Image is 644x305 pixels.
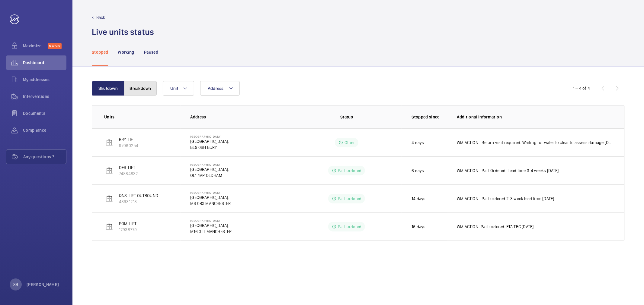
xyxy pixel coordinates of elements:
[13,281,18,288] p: SB
[106,139,113,146] img: elevator.svg
[190,135,229,138] p: [GEOGRAPHIC_DATA]
[190,138,229,144] p: [GEOGRAPHIC_DATA],
[104,114,181,120] p: Units
[190,114,291,120] p: Address
[106,167,113,174] img: elevator.svg
[23,127,66,133] span: Compliance
[412,114,447,120] p: Stopped since
[457,140,612,146] p: WM ACTION - Return visit required. Waiting for water to clear to assess damage [DATE]
[457,196,554,202] p: WM ACTION - Part ordered 2-3 week lead time [DATE]
[190,144,229,150] p: BL9 0BH BURY
[190,166,229,172] p: [GEOGRAPHIC_DATA],
[119,165,138,171] p: DER-LIFT
[170,86,178,91] span: Unit
[208,86,224,91] span: Address
[190,172,229,178] p: OL1 4AP OLDHAM
[190,219,232,222] p: [GEOGRAPHIC_DATA]
[190,194,231,200] p: [GEOGRAPHIC_DATA],
[27,281,59,288] p: [PERSON_NAME]
[124,81,157,96] button: Breakdown
[92,27,154,38] h1: Live units status
[412,168,424,174] p: 6 days
[457,224,533,230] p: WM ACTION- Part ordered. ETA TBC [DATE]
[338,196,361,202] p: Part ordered
[92,49,108,55] p: Stopped
[412,224,425,230] p: 16 days
[119,227,137,233] p: 17938779
[106,223,113,230] img: elevator.svg
[119,143,138,149] p: 97060254
[338,168,361,174] p: Part ordered
[23,43,48,49] span: Maximize
[119,193,158,199] p: QNS-LIFT OUTBOUND
[412,196,425,202] p: 14 days
[23,60,66,66] span: Dashboard
[119,137,138,143] p: BRY-LIFT
[190,191,231,194] p: [GEOGRAPHIC_DATA]
[23,110,66,116] span: Documents
[96,14,105,20] p: Back
[23,93,66,99] span: Interventions
[119,171,138,177] p: 74884832
[23,154,66,160] span: Any questions ?
[48,43,62,49] span: Discover
[457,168,559,174] p: WM ACTION - Part Ordered. Lead time 3-4 weeks [DATE]
[106,195,113,202] img: elevator.svg
[190,228,232,234] p: M16 0TT MANCHESTER
[200,81,240,96] button: Address
[119,199,158,205] p: 48931218
[412,140,424,146] p: 4 days
[338,224,361,230] p: Part ordered
[573,85,590,91] div: 1 – 4 of 4
[344,140,355,146] p: Other
[457,114,612,120] p: Additional information
[119,221,137,227] p: POM-LIFT
[92,81,124,96] button: Shutdown
[190,200,231,206] p: M8 0RX MANCHESTER
[118,49,134,55] p: Working
[23,77,66,83] span: My addresses
[163,81,194,96] button: Unit
[190,163,229,166] p: [GEOGRAPHIC_DATA]
[190,222,232,228] p: [GEOGRAPHIC_DATA],
[296,114,398,120] p: Status
[144,49,158,55] p: Paused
